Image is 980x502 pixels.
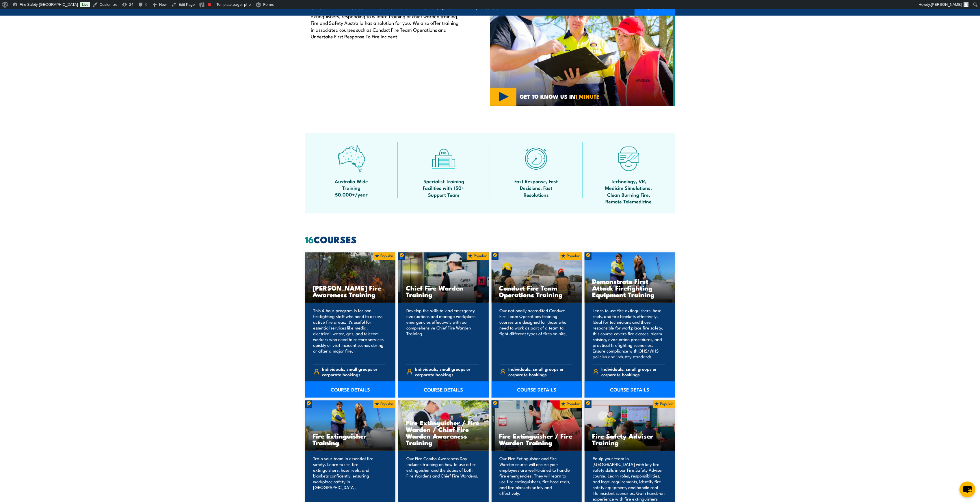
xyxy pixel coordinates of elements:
h3: Fire Extinguisher Training [313,432,388,446]
strong: 1 MINUTE [575,92,600,100]
h3: Conduct Fire Team Operations Training [499,284,574,298]
img: tech-icon [615,145,642,172]
span: Individuals, small groups or corporate bookings [508,366,572,377]
img: facilities-icon [430,145,458,172]
span: Individuals, small groups or corporate bookings [415,366,479,377]
h3: Demonstrate First Attack Firefighting Equipment Training [592,278,667,298]
span: Technology, VR, Medisim Simulations, Clean Burning Fire, Remote Telemedicine [603,178,655,205]
h3: [PERSON_NAME] Fire Awareness Training [313,284,388,298]
a: COURSE DETAILS [585,381,675,398]
a: Live [80,2,90,7]
button: chat-button [959,482,975,497]
h3: Chief Fire Warden Training [406,284,481,298]
span: Australia Wide Training 50,000+/year [326,178,378,198]
a: COURSE DETAILS [398,381,489,398]
a: COURSE DETAILS [492,381,582,398]
span: GET TO KNOW US IN [520,94,600,99]
p: This 4-hour program is for non-firefighting staff who need to access active fire areas. It's usef... [313,308,386,359]
img: auswide-icon [338,145,365,172]
span: Individuals, small groups or corporate bookings [602,366,665,377]
h3: Fire Extinguisher / Fire Warden / Chief Fire Warden Awareness Training [406,419,481,446]
span: Individuals, small groups or corporate bookings [322,366,386,377]
p: Our nationally accredited Conduct Fire Team Operations training courses are designed for those wh... [500,308,572,359]
p: Develop the skills to lead emergency evacuations and manage workplace emergencies effectively wit... [406,308,479,359]
h3: Fire Safety Adviser Training [592,432,667,446]
a: COURSE DETAILS [305,381,396,398]
strong: 16 [305,232,314,246]
div: Focus keyphrase not set [208,3,211,6]
img: fast-icon [522,145,550,172]
span: page.php [233,2,251,7]
span: Specialist Training Facilities with 150+ Support Team [418,178,470,198]
span: [PERSON_NAME] [931,2,962,7]
h2: COURSES [305,235,675,243]
span: Fast Response, Fast Decisions, Fast Resolutions [510,178,562,198]
p: Learn to use fire extinguishers, hose reels, and fire blankets effectively. Ideal for technicians... [593,308,665,359]
h3: Fire Extinguisher / Fire Warden Training [499,432,574,446]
